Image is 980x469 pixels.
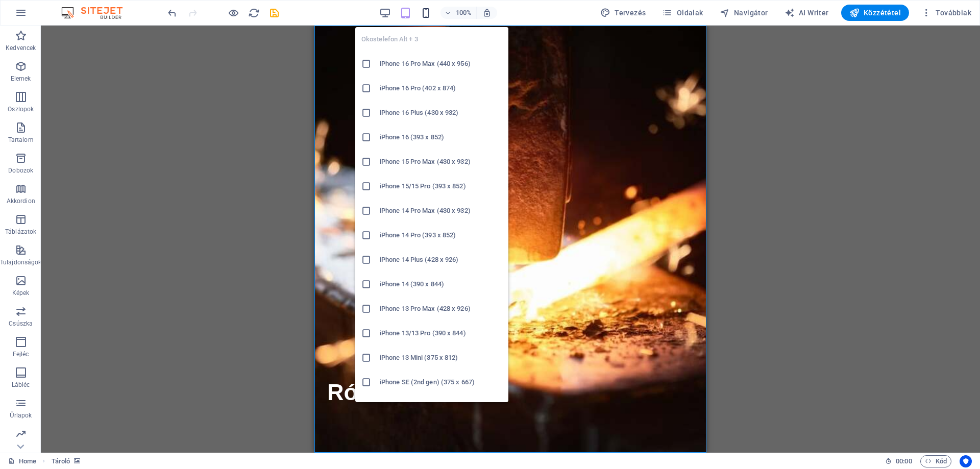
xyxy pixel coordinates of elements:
[59,7,135,19] img: Editor Logo
[380,376,502,388] h6: iPhone SE (2nd gen) (375 x 667)
[380,229,502,241] h6: iPhone 14 Pro (393 x 852)
[849,8,901,18] span: Közzététel
[596,5,650,21] button: Tervezés
[268,7,280,19] button: save
[903,457,904,465] span: :
[8,166,33,175] p: Dobozok
[5,228,36,236] p: Táblázatok
[380,303,502,315] h6: iPhone 13 Pro Max (428 x 926)
[716,5,772,21] button: Navigátor
[780,5,833,21] button: AI Writer
[380,278,502,290] h6: iPhone 14 (390 x 844)
[920,455,951,467] button: Kód
[896,455,912,467] span: 00 00
[8,105,34,113] p: Oszlopok
[921,8,971,18] span: Továbbiak
[6,44,36,52] p: Kedvencek
[785,8,829,18] span: AI Writer
[8,455,36,467] a: Kattintson a kijelölés megszüntetéséhez. Dupla kattintás az oldalak megnyitásához
[10,411,32,419] p: Űrlapok
[482,8,492,17] i: Átméretezés esetén automatikusan beállítja a nagyítási szintet a választott eszköznek megfelelően.
[380,401,502,413] h6: Galaxy S22/S23/S24 Ultra (384 x 824)
[596,5,650,21] div: Tervezés (Ctrl+Alt+Y)
[9,319,33,328] p: Csúszka
[52,455,70,467] span: Kattintson a kijelöléshez. Dupla kattintás az szerkesztéshez
[925,455,947,467] span: Kód
[227,7,239,19] button: Kattintson ide az előnézeti módból való kilépéshez és a szerkesztés folytatásához
[166,7,178,19] button: undo
[12,289,30,297] p: Képek
[248,7,260,19] button: reload
[380,352,502,364] h6: iPhone 13 Mini (375 x 812)
[248,7,260,19] i: Weboldal újratöltése
[74,458,80,464] i: Ez az elem hátteret tartalmaz
[8,136,34,144] p: Tartalom
[456,7,472,19] h6: 100%
[380,327,502,339] h6: iPhone 13/13 Pro (390 x 844)
[12,381,30,389] p: Lábléc
[662,8,703,18] span: Oldalak
[166,7,178,19] i: Visszavonás: fz-base-all ((60px, null, null) -> (45px, null, null)) (Ctrl+Z)
[600,8,646,18] span: Tervezés
[658,5,707,21] button: Oldalak
[380,82,502,94] h6: iPhone 16 Pro (402 x 874)
[720,8,768,18] span: Navigátor
[268,7,280,19] i: Mentés (Ctrl+S)
[841,5,909,21] button: Közzététel
[13,350,29,358] p: Fejléc
[380,180,502,192] h6: iPhone 15/15 Pro (393 x 852)
[380,131,502,143] h6: iPhone 16 (393 x 852)
[380,156,502,168] h6: iPhone 15 Pro Max (430 x 932)
[440,7,477,19] button: 100%
[52,455,81,467] nav: breadcrumb
[960,455,972,467] button: Usercentrics
[380,205,502,217] h6: iPhone 14 Pro Max (430 x 932)
[380,254,502,266] h6: iPhone 14 Plus (428 x 926)
[11,75,31,83] p: Elemek
[7,197,35,205] p: Akkordion
[380,107,502,119] h6: iPhone 16 Plus (430 x 932)
[380,58,502,70] h6: iPhone 16 Pro Max (440 x 956)
[917,5,975,21] button: Továbbiak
